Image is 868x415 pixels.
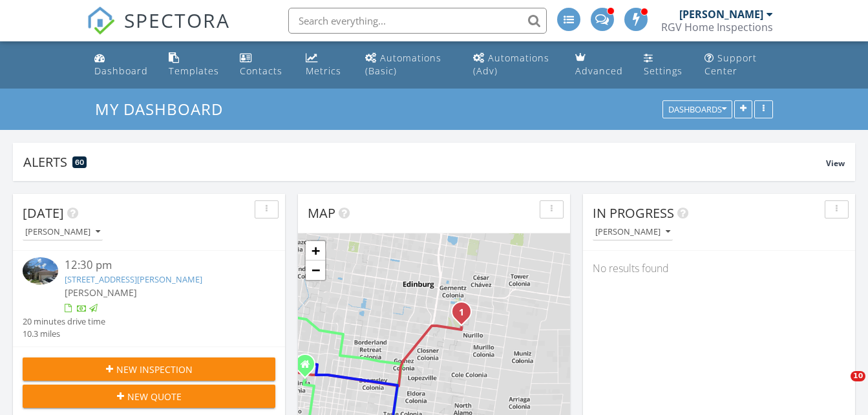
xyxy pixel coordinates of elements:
[851,371,865,381] span: 10
[23,328,105,340] div: 10.3 miles
[87,6,115,35] img: The Best Home Inspection Software - Spectora
[305,364,313,372] div: 2824 Hibiscus Ave, McAllen TX 78501
[679,8,763,21] div: [PERSON_NAME]
[461,312,469,319] div: 3608 Morris St, Edinburg, TX 78542
[95,98,234,120] a: My Dashboard
[23,257,58,284] img: 9370801%2Fcover_photos%2FZbbLwdhQt4NuD7QAmKcc%2Fsmall.jpg
[575,65,623,77] div: Advanced
[661,21,773,34] div: RGV Home Inspections
[704,52,757,77] div: Support Center
[365,52,441,77] div: Automations (Basic)
[89,47,153,83] a: Dashboard
[301,47,350,83] a: Metrics
[360,47,458,83] a: Automations (Basic)
[306,261,325,280] a: Zoom out
[824,371,855,402] iframe: Intercom live chat
[65,273,202,285] a: [STREET_ADDRESS][PERSON_NAME]
[25,228,100,237] div: [PERSON_NAME]
[308,204,335,222] span: Map
[570,47,628,83] a: Advanced
[306,65,341,77] div: Metrics
[668,105,726,114] div: Dashboards
[639,47,688,83] a: Settings
[23,204,64,222] span: [DATE]
[23,153,826,171] div: Alerts
[288,8,547,34] input: Search everything...
[169,65,219,77] div: Templates
[595,228,670,237] div: [PERSON_NAME]
[235,47,290,83] a: Contacts
[583,251,855,286] div: No results found
[94,65,148,77] div: Dashboard
[87,17,230,45] a: SPECTORA
[644,65,683,77] div: Settings
[593,204,674,222] span: In Progress
[23,315,105,328] div: 20 minutes drive time
[23,224,103,241] button: [PERSON_NAME]
[826,158,845,169] span: View
[23,385,275,408] button: New Quote
[164,47,224,83] a: Templates
[127,390,182,403] span: New Quote
[468,47,560,83] a: Automations (Advanced)
[65,257,254,273] div: 12:30 pm
[65,286,137,299] span: [PERSON_NAME]
[23,257,275,340] a: 12:30 pm [STREET_ADDRESS][PERSON_NAME] [PERSON_NAME] 20 minutes drive time 10.3 miles
[240,65,282,77] div: Contacts
[306,241,325,261] a: Zoom in
[699,47,779,83] a: Support Center
[473,52,549,77] div: Automations (Adv)
[662,101,732,119] button: Dashboards
[75,158,84,167] span: 60
[116,363,193,376] span: New Inspection
[459,308,464,317] i: 1
[124,6,230,34] span: SPECTORA
[593,224,673,241] button: [PERSON_NAME]
[23,357,275,381] button: New Inspection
